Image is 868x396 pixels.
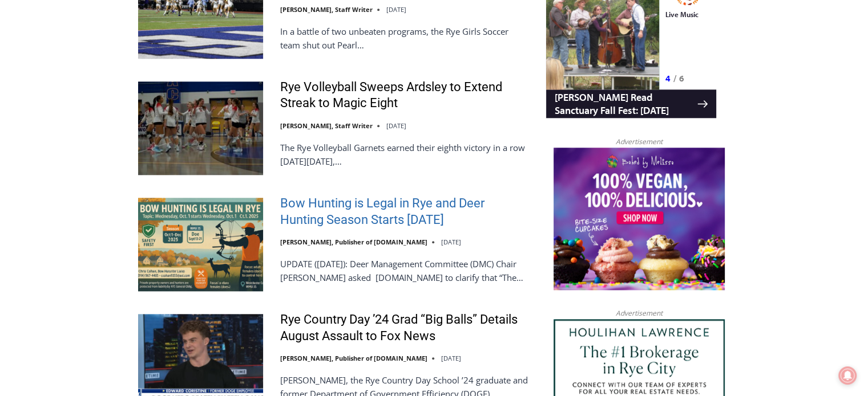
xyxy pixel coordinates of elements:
a: [PERSON_NAME], Publisher of [DOMAIN_NAME] [280,354,427,362]
span: Advertisement [604,136,674,147]
span: Advertisement [604,308,674,319]
time: [DATE] [441,354,461,362]
h4: [PERSON_NAME] Read Sanctuary Fall Fest: [DATE] [9,115,152,141]
a: Rye Country Day ’24 Grad “Big Balls” Details August Assault to Fox News [280,312,531,344]
img: Bow Hunting is Legal in Rye and Deer Hunting Season Starts October 1st [138,198,263,291]
img: Baked by Melissa [554,148,725,290]
a: Rye Volleyball Sweeps Ardsley to Extend Streak to Magic Eight [280,79,531,112]
a: [PERSON_NAME], Staff Writer [280,5,373,14]
time: [DATE] [386,121,406,130]
img: Rye Volleyball Sweeps Ardsley to Extend Streak to Magic Eight [138,81,263,175]
time: [DATE] [386,5,406,14]
a: Intern @ [DOMAIN_NAME] [274,111,553,142]
a: [PERSON_NAME], Staff Writer [280,121,373,130]
div: 6 [134,96,139,108]
span: Intern @ [DOMAIN_NAME] [298,113,529,139]
div: / [128,96,131,108]
a: Bow Hunting is Legal in Rye and Deer Hunting Season Starts [DATE] [280,195,531,228]
div: Live Music [120,34,153,93]
div: 4 [120,96,125,108]
time: [DATE] [441,238,461,246]
p: UPDATE ([DATE]): Deer Management Committee (DMC) Chair [PERSON_NAME] asked [DOMAIN_NAME] to clari... [280,257,531,284]
div: "We would have speakers with experience in local journalism speak to us about their experiences a... [288,1,539,111]
p: The Rye Volleyball Garnets earned their eighth victory in a row [DATE][DATE],… [280,141,531,168]
a: [PERSON_NAME] Read Sanctuary Fall Fest: [DATE] [1,113,171,142]
p: In a battle of two unbeaten programs, the Rye Girls Soccer team shut out Pearl… [280,25,531,52]
a: [PERSON_NAME], Publisher of [DOMAIN_NAME] [280,238,427,246]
